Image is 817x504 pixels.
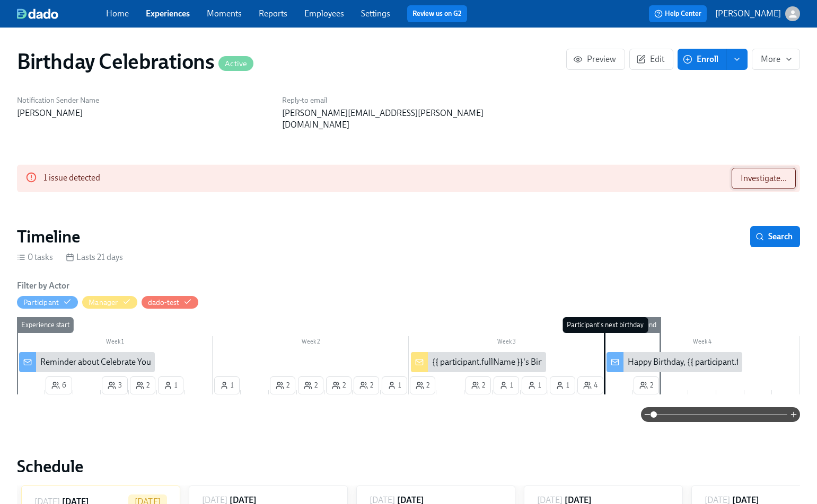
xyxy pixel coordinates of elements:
button: 1 [158,376,183,394]
a: Employees [304,8,344,19]
button: 2 [354,376,379,394]
div: 1 issue detected [43,168,100,189]
button: 2 [270,376,295,394]
div: Week 3 [409,336,604,350]
button: enroll [726,49,748,70]
span: 2 [332,380,346,391]
button: Manager [82,296,137,309]
span: 1 [499,380,513,391]
a: Review us on G2 [412,8,462,19]
span: 2 [416,380,429,391]
span: Investigate... [741,173,787,184]
a: Home [106,8,129,19]
div: Week 1 [17,336,213,350]
div: 0 tasks [17,251,53,263]
button: 2 [634,376,659,394]
div: Happy Birthday, {{ participant.firstName }}! [628,356,784,368]
h2: Schedule [17,456,800,477]
p: [PERSON_NAME] [17,107,269,119]
p: [PERSON_NAME] [715,8,781,20]
span: Search [758,231,793,242]
span: 2 [276,380,289,391]
button: dado-test [142,296,199,309]
div: Reminder about Celebrate You Day [19,352,155,372]
div: {{ participant.fullName }}'s Birthday is coming up [432,356,609,368]
div: Week 2 [213,336,408,350]
h1: Birthday Celebrations [17,49,253,74]
span: Help Center [654,8,701,19]
button: Help Center [649,5,707,22]
button: 1 [550,376,575,394]
button: 2 [298,376,323,394]
div: Hide Participant [23,298,59,308]
h6: Notification Sender Name [17,95,269,105]
button: 2 [326,376,352,394]
span: 1 [164,380,178,391]
span: Edit [638,54,664,65]
p: [PERSON_NAME][EMAIL_ADDRESS][PERSON_NAME][DOMAIN_NAME] [282,107,534,131]
span: 2 [136,380,150,391]
a: Reports [259,8,287,19]
button: 1 [382,376,407,394]
button: 2 [410,376,435,394]
a: dado [17,8,106,19]
span: 1 [556,380,569,391]
div: {{ participant.fullName }}'s Birthday is coming up [411,352,547,372]
span: 4 [583,380,598,391]
div: Hide dado-test [148,298,180,308]
span: 2 [639,380,653,391]
button: [PERSON_NAME] [715,6,800,21]
div: Hide Manager [89,298,118,308]
div: Lasts 21 days [66,251,123,263]
span: Preview [575,54,616,65]
span: 2 [359,380,373,391]
button: Preview [566,49,625,70]
button: 1 [214,376,240,394]
div: Experience start [17,317,74,333]
a: Moments [207,8,242,19]
button: More [752,49,800,70]
button: 6 [46,376,72,394]
a: Experiences [146,8,190,19]
button: 2 [130,376,155,394]
button: Edit [629,49,673,70]
div: Week 4 [604,336,800,350]
div: Happy Birthday, {{ participant.firstName }}! [607,352,742,372]
button: Investigate... [732,168,796,189]
a: Settings [361,8,390,19]
span: Enroll [685,54,718,65]
div: Participant's next birthday [563,317,648,333]
span: 3 [108,380,122,391]
span: 6 [51,380,66,391]
button: Participant [17,296,78,309]
h6: Reply-to email [282,95,534,105]
img: dado [17,8,58,19]
span: More [761,54,791,65]
button: Search [750,226,800,247]
div: Reminder about Celebrate You Day [40,356,166,368]
span: 1 [528,380,541,391]
span: 2 [304,380,318,391]
div: Experience end [606,317,661,333]
h2: Timeline [17,226,80,247]
h6: Filter by Actor [17,280,69,292]
span: 2 [471,380,485,391]
button: 2 [465,376,491,394]
span: 1 [220,380,234,391]
button: Enroll [678,49,726,70]
button: 1 [522,376,547,394]
button: 1 [494,376,519,394]
button: Review us on G2 [407,5,467,22]
span: Active [218,60,253,68]
button: 3 [102,376,128,394]
button: 4 [577,376,603,394]
span: 1 [388,380,401,391]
